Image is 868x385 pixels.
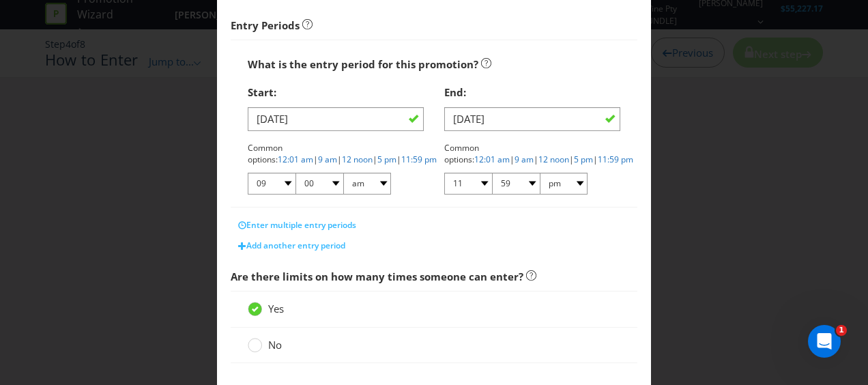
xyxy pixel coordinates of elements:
[538,154,569,165] a: 12 noon
[268,302,284,315] span: Yes
[342,154,373,165] a: 12 noon
[444,142,479,165] span: Common options:
[248,142,283,165] span: Common options:
[510,154,515,165] span: |
[246,219,356,231] span: Enter multiple entry periods
[515,154,534,165] a: 9 am
[337,154,342,165] span: |
[808,325,841,358] iframe: Intercom live chat
[593,154,598,165] span: |
[401,154,437,165] a: 11:59 pm
[534,154,538,165] span: |
[248,79,424,106] div: Start:
[373,154,377,165] span: |
[231,270,523,283] span: Are there limits on how many times someone can enter?
[248,107,424,131] input: DD/MM/YY
[444,79,620,106] div: End:
[313,154,318,165] span: |
[444,107,620,131] input: DD/MM/YY
[836,325,847,336] span: 1
[474,154,510,165] a: 12:01 am
[268,338,282,352] span: No
[231,18,300,32] strong: Entry Periods
[278,154,313,165] a: 12:01 am
[569,154,574,165] span: |
[318,154,337,165] a: 9 am
[574,154,593,165] a: 5 pm
[231,215,364,236] button: Enter multiple entry periods
[598,154,633,165] a: 11:59 pm
[377,154,396,165] a: 5 pm
[246,240,345,251] span: Add another entry period
[396,154,401,165] span: |
[248,57,478,71] span: What is the entry period for this promotion?
[231,236,353,256] button: Add another entry period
